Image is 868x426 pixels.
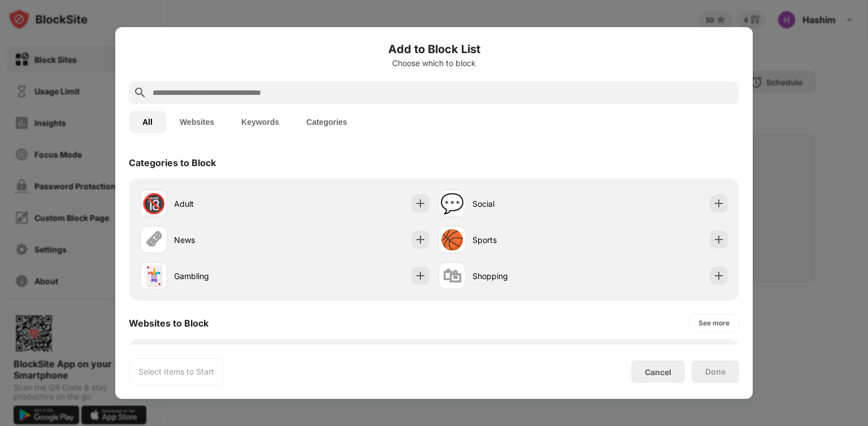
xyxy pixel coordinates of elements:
button: Keywords [228,111,293,133]
div: Categories to Block [129,157,216,168]
div: See more [698,318,730,329]
div: Select Items to Start [138,366,214,377]
img: search.svg [133,86,147,99]
h6: Add to Block List [129,41,739,58]
div: Websites to Block [129,318,209,329]
div: 💬 [440,192,464,215]
div: Cancel [645,367,671,377]
div: Shopping [472,270,583,282]
div: 🛍 [442,264,462,288]
div: Adult [174,198,285,210]
div: 🃏 [142,264,166,288]
button: All [129,111,166,133]
div: 🔞 [142,192,166,215]
div: Sports [472,234,583,246]
div: Done [705,367,726,376]
button: Websites [166,111,228,133]
div: Social [472,198,583,210]
div: 🏀 [440,228,464,251]
div: News [174,234,285,246]
div: Choose which to block [129,59,739,68]
div: Gambling [174,270,285,282]
button: Categories [293,111,361,133]
div: 🗞 [144,228,163,251]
